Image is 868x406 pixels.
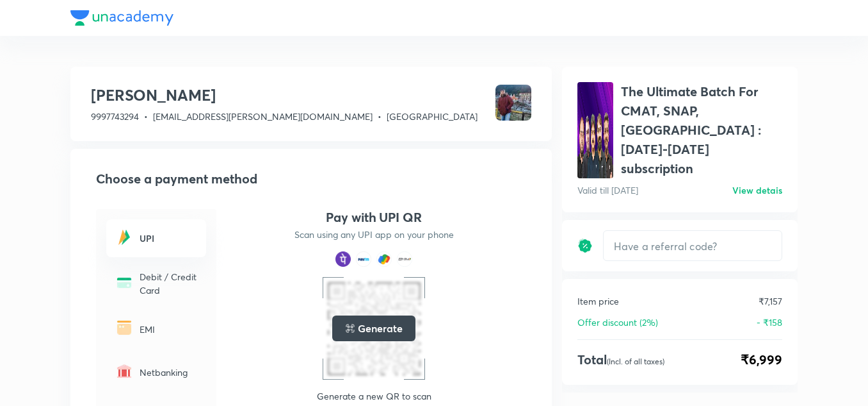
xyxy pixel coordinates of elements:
[326,209,422,226] h4: Pay with UPI QR
[345,323,355,334] img: loading..
[114,273,134,293] img: -
[378,110,382,123] span: •
[294,228,454,241] p: Scan using any UPI app on your phone
[317,390,431,403] p: Generate a new QR to scan
[153,110,373,123] span: [EMAIL_ADDRESS][PERSON_NAME][DOMAIN_NAME]
[144,110,148,123] span: •
[91,85,478,105] h3: [PERSON_NAME]
[577,316,658,329] p: Offer discount (2%)
[91,110,139,123] span: 9997743294
[356,251,371,267] img: payment method
[358,321,402,336] h5: Generate
[335,251,351,267] img: payment method
[759,294,782,308] p: ₹7,157
[140,323,198,336] p: EMI
[577,350,664,369] h4: Total
[140,366,198,379] p: Netbanking
[387,110,478,123] span: [GEOGRAPHIC_DATA]
[741,350,782,369] span: ₹6,999
[604,231,782,261] input: Have a referral code?
[140,270,198,297] p: Debit / Credit Card
[577,294,619,308] p: Item price
[577,183,638,197] p: Valid till [DATE]
[114,361,134,382] img: -
[140,232,198,245] h6: UPI
[732,183,782,197] h6: View detais
[577,82,613,178] img: avatar
[114,227,134,248] img: -
[96,169,531,189] h2: Choose a payment method
[114,317,134,338] img: -
[577,238,593,253] img: discount
[376,251,392,267] img: payment method
[757,316,782,329] p: - ₹158
[607,357,664,366] p: (Incl. of all taxes)
[621,82,782,178] h1: The Ultimate Batch For CMAT, SNAP, [GEOGRAPHIC_DATA] : [DATE]-[DATE] subscription
[397,251,412,267] img: payment method
[495,85,531,121] img: Avatar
